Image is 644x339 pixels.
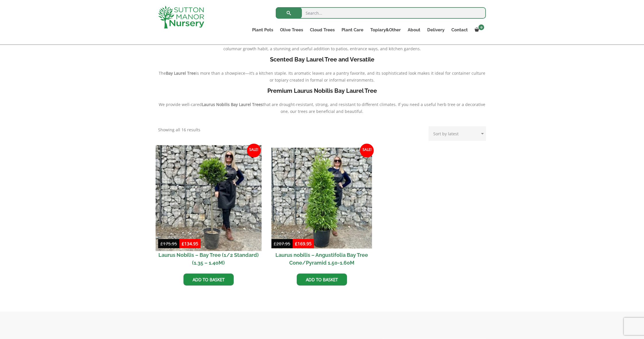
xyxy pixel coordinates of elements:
[182,241,198,246] bdi: 134.95
[247,144,261,157] span: Sale!
[196,70,485,83] span: is more than a showpiece—it’s a kitchen staple. Its aromatic leaves are a pantry favorite, and it...
[249,26,277,34] a: Plant Pots
[271,148,372,249] img: Laurus nobilis - Angustifolia Bay Tree Cone/Pyramid 1.50-1.60M
[271,148,372,269] a: Sale! Laurus nobilis – Angustifolia Bay Tree Cone/Pyramid 1.50-1.60M
[404,26,424,34] a: About
[448,26,471,34] a: Contact
[295,241,298,246] span: £
[429,126,486,141] select: Shop order
[159,70,166,76] span: The
[158,148,259,269] a: Sale! Laurus Nobilis – Bay Tree (1/2 Standard) (1.35 – 1.40M)
[297,273,347,286] a: Add to basket: “Laurus nobilis - Angustifolia Bay Tree Cone/Pyramid 1.50-1.60M”
[276,7,486,19] input: Search...
[424,26,448,34] a: Delivery
[277,26,306,34] a: Olive Trees
[160,241,163,246] span: £
[263,102,485,114] span: that are drought-resistant, strong, and resistant to different climates. If you need a useful her...
[183,273,234,286] a: Add to basket: “Laurus Nobilis - Bay Tree (1/2 Standard) (1.35 - 1.40M)”
[478,24,484,30] span: 0
[360,144,374,157] span: Sale!
[160,241,177,246] bdi: 175.95
[267,87,377,94] b: Premium Laurus Nobilis Bay Laurel Tree
[182,241,184,246] span: £
[270,56,374,63] b: Scented Bay Laurel Tree and Versatile
[202,102,263,107] b: Laurus Nobilis Bay Laurel Trees
[159,102,202,107] span: We provide well-cared
[306,26,338,34] a: Cloud Trees
[274,241,276,246] span: £
[166,70,196,76] b: Bay Laurel Tree
[158,249,259,269] h2: Laurus Nobilis – Bay Tree (1/2 Standard) (1.35 – 1.40M)
[158,6,204,28] img: logo
[367,26,404,34] a: Topiary&Other
[156,145,261,251] img: Laurus Nobilis - Bay Tree (1/2 Standard) (1.35 - 1.40M)
[274,241,290,246] bdi: 207.95
[471,26,486,34] a: 0
[295,241,312,246] bdi: 169.95
[158,126,200,133] p: Showing all 16 results
[271,249,372,269] h2: Laurus nobilis – Angustifolia Bay Tree Cone/Pyramid 1.50-1.60M
[338,26,367,34] a: Plant Care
